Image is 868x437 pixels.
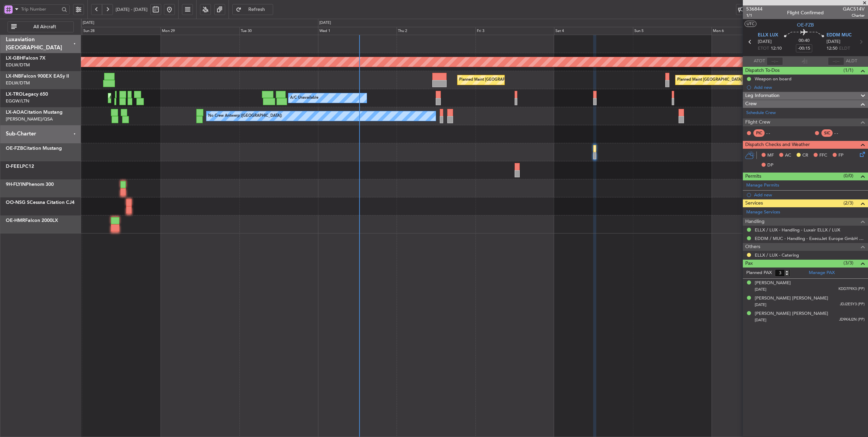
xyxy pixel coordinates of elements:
span: (2/3) [844,199,853,207]
button: All Aircraft [7,21,74,32]
span: [DATE] - [DATE] [116,6,148,13]
a: 9H-FLYINPhenom 300 [6,182,54,187]
span: ETOT [758,45,769,52]
span: 00:40 [799,37,809,44]
div: Add new [754,192,865,198]
div: Flight Confirmed [787,9,824,16]
div: Mon 6 [712,27,790,35]
div: No Crew Antwerp ([GEOGRAPHIC_DATA]) [208,111,282,121]
a: LX-GBHFalcon 7X [6,56,46,61]
a: Manage Services [746,209,780,216]
span: [DATE] [755,318,766,323]
span: Flight Crew [745,118,770,126]
div: Mon 29 [161,27,239,35]
span: 536844 [746,5,763,13]
span: [DATE] [755,302,766,307]
div: Add new [754,84,865,90]
span: FP [838,152,844,159]
span: Dispatch Checks and Weather [745,141,810,149]
div: Sun 28 [82,27,161,35]
span: Charter [843,13,865,18]
span: Services [745,199,763,207]
a: LX-TROLegacy 650 [6,92,48,97]
span: CR [802,152,808,159]
a: Manage Permits [746,182,779,189]
a: ELLX / LUX - Handling - Luxair ELLX / LUX [755,227,840,233]
span: ALDT [846,58,857,65]
a: LX-AOACitation Mustang [6,110,63,115]
div: Sun 5 [633,27,712,35]
div: Tue 30 [239,27,318,35]
span: Others [745,243,760,251]
div: Weapon on board [755,76,791,82]
div: [PERSON_NAME] [PERSON_NAME] [755,310,828,317]
a: Manage PAX [809,270,835,276]
div: Wed 1 [318,27,397,35]
input: --:-- [767,57,783,65]
span: 1/1 [746,13,763,18]
span: Leg Information [745,92,780,100]
span: [DATE] [758,38,772,45]
div: - - [834,130,850,136]
span: 12:50 [827,45,837,52]
span: 9H-FLYIN [6,182,26,187]
span: Handling [745,218,765,226]
span: EDDM MUC [827,32,852,39]
span: All Aircraft [18,25,71,29]
div: - - [766,130,782,136]
button: Refresh [232,4,273,15]
span: Pax [745,260,753,268]
button: UTC [745,21,756,27]
a: EDDM / MUC - Handling - ExecuJet Europe GmbH EDDM / MUC [755,236,865,241]
a: ELLX / LUX - Catering [755,252,799,258]
span: D-FEEL [6,164,22,169]
span: Crew [745,100,757,108]
div: [DATE] [319,20,331,26]
span: OE-FZB [797,21,814,29]
div: [DATE] [83,20,94,26]
span: [DATE] [827,38,840,45]
a: D-FEELPC12 [6,164,34,169]
a: OE-FZBCitation Mustang [6,146,62,151]
span: OE-FZB [6,146,23,151]
span: LX-TRO [6,92,23,97]
div: PIC [753,129,765,137]
a: OE-HMRFalcon 2000LX [6,218,58,223]
span: LX-INB [6,74,21,79]
div: [PERSON_NAME] [755,280,791,287]
a: EDLW/DTM [6,62,30,68]
span: AC [785,152,791,159]
span: ATOT [754,58,765,65]
div: Planned Maint [GEOGRAPHIC_DATA] ([GEOGRAPHIC_DATA]) [677,75,784,85]
div: A/C Unavailable [290,93,318,103]
span: JD9K4J2N (PP) [839,317,865,323]
span: OO-NSG S [6,200,30,205]
span: LX-AOA [6,110,24,115]
span: [DATE] [755,287,766,292]
span: GAC514V [843,5,865,13]
span: FFC [819,152,827,159]
div: SIC [821,129,833,137]
div: Sat 4 [554,27,633,35]
a: EGGW/LTN [6,98,29,104]
a: EDLW/DTM [6,80,30,86]
span: LX-GBH [6,56,23,61]
a: OO-NSG SCessna Citation CJ4 [6,200,74,205]
span: Permits [745,173,761,180]
div: Fri 3 [475,27,554,35]
span: 12:10 [771,45,782,52]
div: Planned Maint [GEOGRAPHIC_DATA] [459,75,524,85]
span: ELLX LUX [758,32,778,39]
a: LX-INBFalcon 900EX EASy II [6,74,69,79]
a: [PERSON_NAME]/QSA [6,116,53,122]
input: Trip Number [21,4,60,14]
span: ELDT [839,45,850,52]
span: KDD7F9X3 (PP) [838,286,865,292]
span: (3/3) [844,259,853,266]
div: Thu 2 [397,27,475,35]
span: (1/1) [844,67,853,74]
div: [PERSON_NAME] [PERSON_NAME] [755,295,828,302]
span: JDJ2E5Y3 (PP) [840,302,865,307]
span: OE-HMR [6,218,25,223]
div: Planned Maint [GEOGRAPHIC_DATA] ([GEOGRAPHIC_DATA]) [110,93,217,103]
